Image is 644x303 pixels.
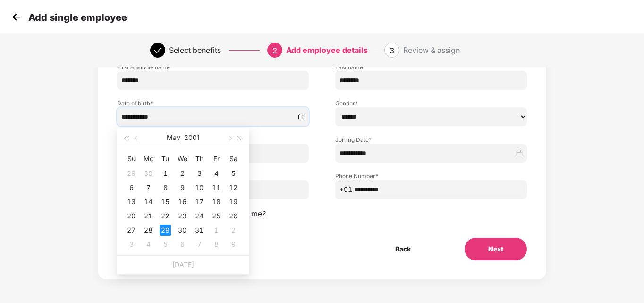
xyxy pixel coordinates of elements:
div: 1 [211,225,222,236]
td: 2001-06-03 [123,237,140,251]
td: 2001-06-09 [225,237,242,251]
div: Add employee details [286,43,368,58]
td: 2001-05-14 [140,195,157,209]
span: 2 [272,46,277,55]
td: 2001-05-01 [157,166,174,181]
div: 10 [194,182,205,193]
div: 16 [177,196,188,208]
label: Gender [335,99,527,107]
div: 2 [177,168,188,179]
div: 29 [160,225,171,236]
div: 7 [143,182,154,193]
a: [DATE] [172,260,194,268]
th: Sa [225,151,242,166]
div: 20 [126,210,137,222]
label: Joining Date [335,136,527,144]
div: 6 [126,182,137,193]
th: Fr [208,151,225,166]
div: 11 [211,182,222,193]
td: 2001-06-02 [225,223,242,237]
div: Review & assign [403,43,460,58]
td: 2001-05-13 [123,195,140,209]
th: Mo [140,151,157,166]
div: 18 [211,196,222,208]
div: 24 [194,210,205,222]
div: 12 [228,182,239,193]
div: 29 [126,168,137,179]
td: 2001-05-05 [225,166,242,181]
td: 2001-05-24 [191,209,208,223]
td: 2001-05-03 [191,166,208,181]
label: Date of birth [117,99,309,107]
div: 6 [177,239,188,250]
div: 27 [126,225,137,236]
th: Th [191,151,208,166]
div: 1 [160,168,171,179]
td: 2001-05-06 [123,181,140,195]
td: 2001-05-25 [208,209,225,223]
td: 2001-06-07 [191,237,208,251]
th: We [174,151,191,166]
div: 4 [211,168,222,179]
td: 2001-05-20 [123,209,140,223]
button: 2001 [184,128,200,147]
label: Phone Number [335,172,527,180]
div: 3 [194,168,205,179]
td: 2001-05-09 [174,181,191,195]
div: 3 [126,239,137,250]
div: 13 [126,196,137,208]
td: 2001-05-31 [191,223,208,237]
td: 2001-06-01 [208,223,225,237]
td: 2001-05-28 [140,223,157,237]
div: 26 [228,210,239,222]
th: Su [123,151,140,166]
td: 2001-05-08 [157,181,174,195]
td: 2001-04-29 [123,166,140,181]
div: 31 [194,225,205,236]
td: 2001-06-06 [174,237,191,251]
td: 2001-05-15 [157,195,174,209]
td: 2001-05-12 [225,181,242,195]
div: 5 [228,168,239,179]
td: 2001-06-04 [140,237,157,251]
p: Add single employee [28,12,127,23]
td: 2001-05-18 [208,195,225,209]
div: 25 [211,210,222,222]
div: 15 [160,196,171,208]
div: 21 [143,210,154,222]
td: 2001-05-02 [174,166,191,181]
div: 22 [160,210,171,222]
div: 28 [143,225,154,236]
td: 2001-05-21 [140,209,157,223]
td: 2001-05-11 [208,181,225,195]
td: 2001-05-07 [140,181,157,195]
td: 2001-05-04 [208,166,225,181]
th: Tu [157,151,174,166]
div: 19 [228,196,239,208]
td: 2001-05-19 [225,195,242,209]
button: Back [372,238,434,260]
td: 2001-05-10 [191,181,208,195]
td: 2001-05-22 [157,209,174,223]
div: 2 [228,225,239,236]
div: 9 [228,239,239,250]
span: check [154,47,161,54]
span: 3 [390,46,394,55]
td: 2001-06-05 [157,237,174,251]
span: +91 [339,184,352,195]
td: 2001-04-30 [140,166,157,181]
div: 7 [194,239,205,250]
td: 2001-05-23 [174,209,191,223]
td: 2001-05-30 [174,223,191,237]
img: svg+xml;base64,PHN2ZyB4bWxucz0iaHR0cDovL3d3dy53My5vcmcvMjAwMC9zdmciIHdpZHRoPSIzMCIgaGVpZ2h0PSIzMC... [9,10,24,24]
td: 2001-05-29 [157,223,174,237]
td: 2001-06-08 [208,237,225,251]
div: 30 [143,168,154,179]
button: May [167,128,180,147]
div: 5 [160,239,171,250]
div: 8 [160,182,171,193]
div: Select benefits [169,43,221,58]
div: 8 [211,239,222,250]
td: 2001-05-26 [225,209,242,223]
div: 23 [177,210,188,222]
